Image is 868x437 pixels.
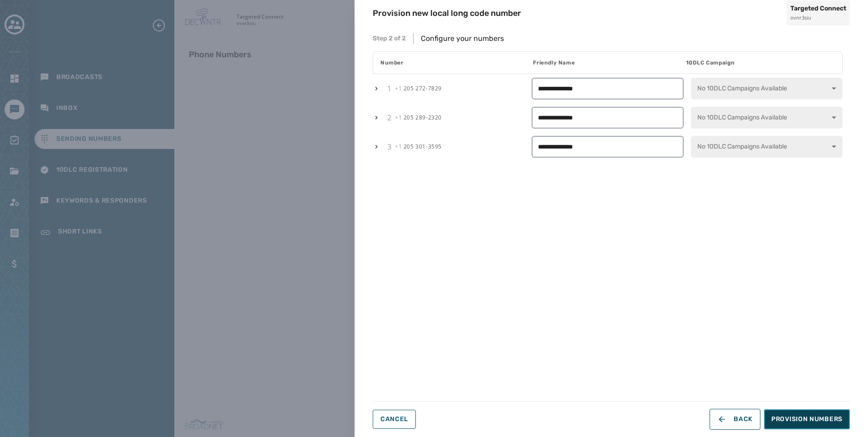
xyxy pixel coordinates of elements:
span: 205 301 - 3595 [395,143,442,150]
button: 2+1 205 289-2320 [373,112,524,123]
button: 1+1 205 272-7829 [373,83,524,94]
span: 10DLC Campaign [686,59,835,66]
span: +1 [395,84,404,92]
button: No 10DLC Campaigns Available [691,107,843,129]
span: No 10DLC Campaigns Available [697,142,787,151]
span: +1 [395,114,404,121]
span: No 10DLC Campaigns Available [697,113,787,122]
span: No 10DLC Campaigns Available [697,84,787,93]
button: Provision Numbers [764,409,850,429]
span: Provision Numbers [771,415,843,424]
span: ovnr3siu [790,14,846,22]
span: Step 2 of 2 [373,34,406,43]
button: Back [710,409,760,430]
span: 205 289 - 2320 [395,114,442,121]
span: 1 [387,83,391,94]
button: Cancel [373,410,416,429]
span: 2 [387,112,391,123]
span: Cancel [380,416,408,423]
span: Number [380,59,529,66]
span: Targeted Connect [790,4,846,13]
span: 3 [387,141,391,152]
button: 3+1 205 301-3595 [373,141,524,152]
p: Configure your numbers [421,33,504,44]
span: Back [717,415,753,424]
button: No 10DLC Campaigns Available [691,136,843,158]
span: +1 [395,143,404,150]
span: 205 272 - 7829 [395,84,442,92]
span: Friendly Name [533,59,682,66]
button: No 10DLC Campaigns Available [691,78,843,99]
h2: Provision new local long code number [373,7,521,20]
